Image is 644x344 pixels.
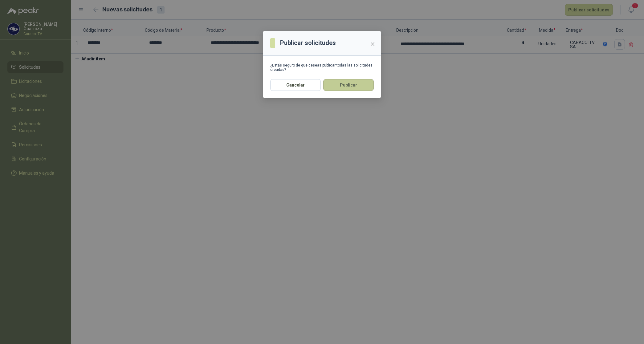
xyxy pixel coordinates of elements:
[370,42,375,47] span: close
[270,79,321,91] button: Cancelar
[323,79,374,91] button: Publicar
[280,38,336,48] h3: Publicar solicitudes
[270,63,374,72] div: ¿Estás seguro de que deseas publicar todas las solicitudes creadas?
[368,39,377,49] button: Close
